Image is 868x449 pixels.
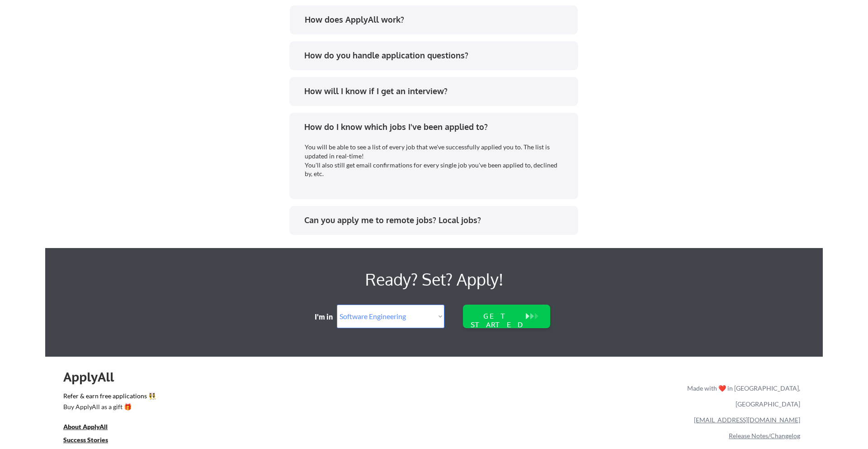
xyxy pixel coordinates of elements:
a: Release Notes/Changelog [729,432,800,439]
a: Success Stories [63,435,120,447]
div: Ready? Set? Apply! [172,266,696,292]
div: How does ApplyAll work? [305,14,570,25]
div: You will be able to see a list of every job that we've successfully applied you to. The list is u... [305,143,564,178]
div: Can you apply me to remote jobs? Local jobs? [304,215,570,226]
div: I'm in [315,312,339,322]
div: ApplyAll [63,369,124,385]
a: About ApplyAll [63,422,120,434]
div: Made with ❤️ in [GEOGRAPHIC_DATA], [GEOGRAPHIC_DATA] [684,380,800,412]
a: Refer & earn free applications 👯‍♀️ [63,393,498,402]
div: GET STARTED [469,312,527,329]
u: Success Stories [63,436,108,444]
div: Buy ApplyAll as a gift 🎁 [63,404,154,410]
div: How do I know which jobs I've been applied to? [304,121,570,133]
a: Buy ApplyAll as a gift 🎁 [63,402,154,414]
u: About ApplyAll [63,423,108,430]
a: [EMAIL_ADDRESS][DOMAIN_NAME] [694,416,800,424]
div: How will I know if I get an interview? [304,86,570,97]
div: How do you handle application questions? [304,50,570,61]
